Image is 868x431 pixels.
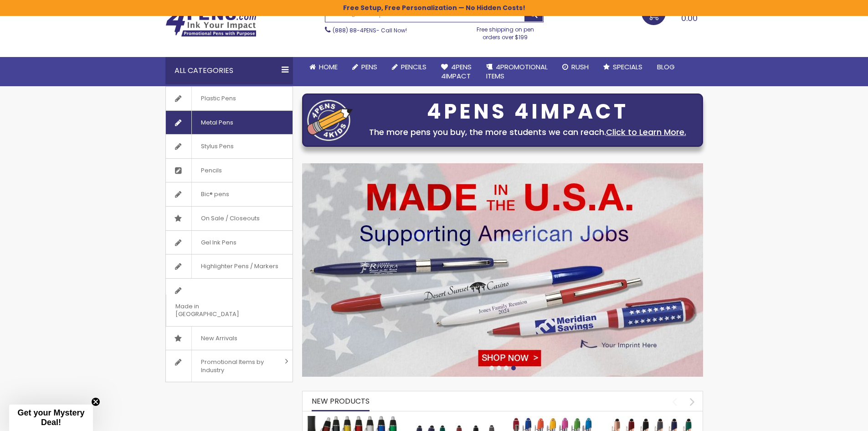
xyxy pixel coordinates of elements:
span: Gel Ink Pens [191,231,246,254]
span: New Products [312,396,370,406]
a: Pens [345,57,385,77]
span: Plastic Pens [191,87,245,110]
span: Rush [571,62,589,72]
span: Stylus Pens [191,135,243,158]
a: Click to Learn More. [606,126,686,138]
span: Made in [GEOGRAPHIC_DATA] [166,295,270,326]
div: 4PENS 4IMPACT [357,102,698,121]
a: Stylus Pens [166,135,293,158]
a: New Arrivals [166,327,293,350]
span: Highlighter Pens / Markers [191,254,288,278]
a: Specials [596,57,650,77]
span: 4PROMOTIONAL ITEMS [486,62,548,81]
a: Plastic Pens [166,87,293,110]
a: Pencils [166,159,293,182]
a: Rush [555,57,596,77]
button: Close teaser [91,397,100,406]
a: The Barton Custom Pens Special Offer [307,415,398,423]
span: New Arrivals [191,327,247,350]
span: Blog [657,62,675,72]
span: - Call Now! [333,26,407,34]
div: Get your Mystery Deal!Close teaser [9,405,93,431]
span: Pencils [401,62,426,72]
a: (888) 88-4PENS [333,26,376,34]
a: Metal Pens [166,111,293,135]
div: All Categories [165,57,293,84]
a: Pencils [385,57,434,77]
div: The more pens you buy, the more students we can reach. [357,126,698,139]
img: /custom-pens/usa-made-pens.html [302,163,703,377]
span: Pens [361,62,377,72]
a: Bic® pens [166,182,293,206]
div: next [684,394,700,410]
a: 4PROMOTIONALITEMS [479,57,555,87]
img: four_pen_logo.png [307,99,353,141]
a: Highlighter Pens / Markers [166,254,293,278]
a: On Sale / Closeouts [166,207,293,230]
span: Home [319,62,338,72]
a: Blog [650,57,682,77]
span: On Sale / Closeouts [191,207,269,230]
span: Metal Pens [191,111,242,135]
span: Pencils [191,159,231,182]
a: Ellipse Softy Brights with Stylus Pen - Laser [507,415,598,423]
div: Free shipping on pen orders over $199 [467,22,544,41]
a: Custom Soft Touch Metal Pen - Stylus Top [407,415,498,423]
span: Promotional Items by Industry [191,350,282,382]
div: prev [667,394,683,410]
a: Home [302,57,345,77]
a: Ellipse Softy Rose Gold Classic with Stylus Pen - Silver Laser [607,415,698,423]
span: Get your Mystery Deal! [17,408,84,427]
span: 0.00 [681,12,698,24]
img: 4Pens Custom Pens and Promotional Products [165,8,257,37]
a: Made in [GEOGRAPHIC_DATA] [166,279,293,326]
span: Bic® pens [191,182,238,206]
span: Specials [613,62,642,72]
iframe: Google Customer Reviews [793,406,868,431]
span: 4Pens 4impact [441,62,472,81]
a: Promotional Items by Industry [166,350,293,382]
a: 4Pens4impact [434,57,479,87]
a: Gel Ink Pens [166,231,293,254]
